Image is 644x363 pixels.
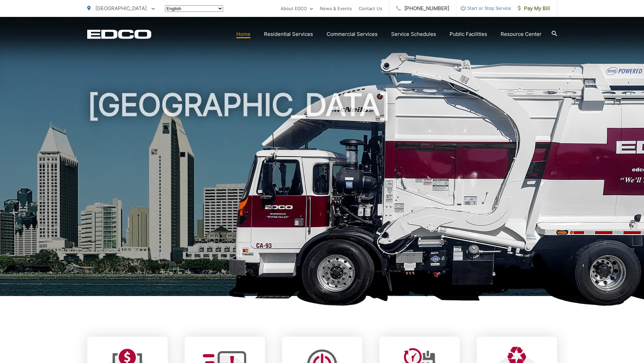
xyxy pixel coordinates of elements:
a: News & Events [320,4,352,13]
select: Select a language [165,5,223,12]
a: About EDCO [281,4,313,13]
a: Contact Us [359,4,382,13]
a: Residential Services [264,30,313,38]
a: Public Facilities [450,30,487,38]
a: Resource Center [501,30,542,38]
span: [GEOGRAPHIC_DATA] [95,5,147,12]
span: Pay My Bill [518,4,550,13]
a: Service Schedules [391,30,436,38]
a: EDCD logo. Return to the homepage. [87,29,151,39]
a: Commercial Services [327,30,378,38]
a: Home [236,30,251,38]
h1: [GEOGRAPHIC_DATA] [87,88,557,302]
